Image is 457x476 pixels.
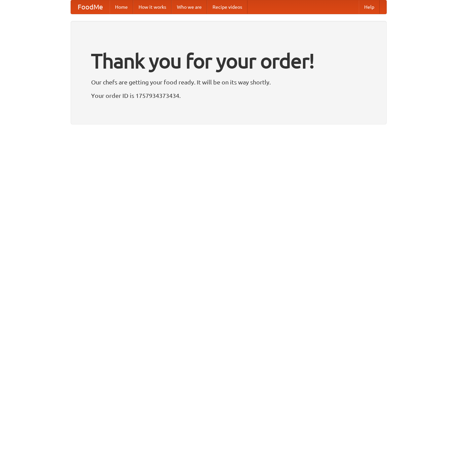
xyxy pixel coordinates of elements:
p: Our chefs are getting your food ready. It will be on its way shortly. [91,77,366,87]
a: Recipe videos [207,0,247,14]
a: Who we are [172,0,207,14]
a: How it works [133,0,172,14]
a: FoodMe [71,0,110,14]
a: Help [359,0,380,14]
p: Your order ID is 1757934373434. [91,90,366,101]
a: Home [110,0,133,14]
h1: Thank you for your order! [91,45,366,77]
